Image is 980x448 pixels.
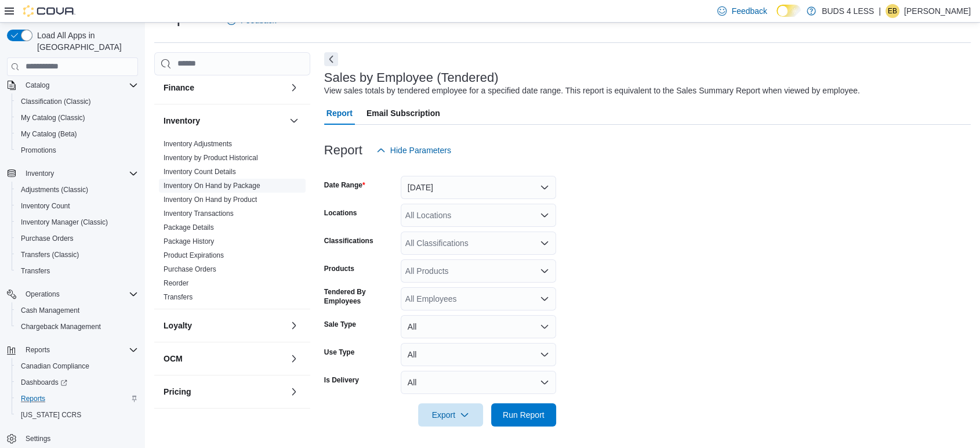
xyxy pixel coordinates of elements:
[12,110,143,126] button: My Catalog (Classic)
[21,78,54,92] button: Catalog
[16,127,138,141] span: My Catalog (Beta)
[21,322,101,331] span: Chargeback Management
[16,392,138,406] span: Reports
[401,343,556,366] button: All
[26,345,50,355] span: Reports
[21,343,55,357] button: Reports
[21,287,64,301] button: Operations
[503,409,545,421] span: Run Report
[12,247,143,263] button: Transfers (Classic)
[21,146,56,155] span: Promotions
[324,348,354,357] label: Use Type
[731,5,767,17] span: Feedback
[324,52,338,66] button: Next
[16,320,138,334] span: Chargeback Management
[16,248,138,262] span: Transfers (Classic)
[164,237,214,246] span: Package History
[12,407,143,423] button: [US_STATE] CCRS
[164,82,285,93] button: Finance
[16,264,138,278] span: Transfers
[16,215,112,229] a: Inventory Manager (Classic)
[491,403,556,427] button: Run Report
[164,265,216,274] span: Purchase Orders
[21,432,55,446] a: Settings
[12,93,143,110] button: Classification (Classic)
[287,319,301,333] button: Loyalty
[21,250,79,259] span: Transfers (Classic)
[21,185,88,194] span: Adjustments (Classic)
[164,139,232,149] span: Inventory Adjustments
[540,266,549,276] button: Open list of options
[390,144,451,156] span: Hide Parameters
[21,218,108,227] span: Inventory Manager (Classic)
[12,302,143,319] button: Cash Management
[164,140,232,148] a: Inventory Adjustments
[21,113,85,122] span: My Catalog (Classic)
[164,353,183,364] h3: OCM
[16,304,138,317] span: Cash Management
[32,30,138,53] span: Load All Apps in [GEOGRAPHIC_DATA]
[904,4,971,18] p: [PERSON_NAME]
[16,183,93,197] a: Adjustments (Classic)
[401,371,556,394] button: All
[21,234,74,243] span: Purchase Orders
[16,143,61,157] a: Promotions
[16,392,50,406] a: Reports
[16,408,86,422] a: [US_STATE] CCRS
[164,265,216,273] a: Purchase Orders
[21,167,59,180] button: Inventory
[16,215,138,229] span: Inventory Manager (Classic)
[164,209,234,218] a: Inventory Transactions
[21,97,91,106] span: Classification (Classic)
[164,82,194,93] h3: Finance
[324,264,354,273] label: Products
[401,176,556,199] button: [DATE]
[164,386,285,398] button: Pricing
[21,167,138,180] span: Inventory
[16,375,72,389] a: Dashboards
[164,279,188,287] a: Reorder
[164,167,236,176] span: Inventory Count Details
[164,209,234,218] span: Inventory Transactions
[2,342,143,358] button: Reports
[164,237,214,245] a: Package History
[21,343,138,357] span: Reports
[21,362,89,371] span: Canadian Compliance
[326,102,353,125] span: Report
[21,266,50,276] span: Transfers
[164,195,257,204] span: Inventory On Hand by Product
[164,320,285,331] button: Loyalty
[287,385,301,399] button: Pricing
[287,81,301,95] button: Finance
[164,320,192,331] h3: Loyalty
[16,304,84,317] a: Cash Management
[16,248,84,262] a: Transfers (Classic)
[164,168,236,176] a: Inventory Count Details
[287,352,301,366] button: OCM
[16,359,138,373] span: Canadian Compliance
[324,287,396,306] label: Tendered By Employees
[26,434,50,443] span: Settings
[26,290,60,299] span: Operations
[324,375,359,385] label: Is Delivery
[21,78,138,92] span: Catalog
[16,199,75,213] a: Inventory Count
[21,394,45,403] span: Reports
[164,279,188,288] span: Reorder
[2,165,143,182] button: Inventory
[12,182,143,198] button: Adjustments (Classic)
[164,115,200,127] h3: Inventory
[12,391,143,407] button: Reports
[164,292,193,302] span: Transfers
[164,386,191,398] h3: Pricing
[2,430,143,447] button: Settings
[164,353,285,364] button: OCM
[12,142,143,158] button: Promotions
[26,169,54,178] span: Inventory
[2,77,143,93] button: Catalog
[425,403,476,427] span: Export
[164,251,224,260] span: Product Expirations
[776,5,801,17] input: Dark Mode
[21,287,138,301] span: Operations
[16,183,138,197] span: Adjustments (Classic)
